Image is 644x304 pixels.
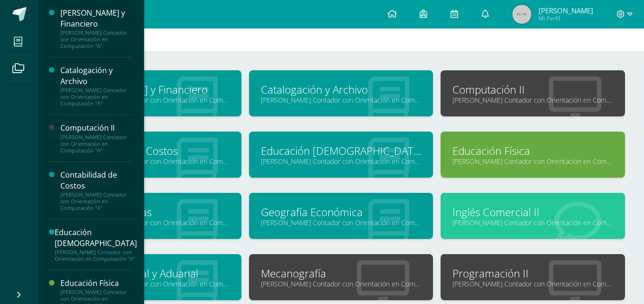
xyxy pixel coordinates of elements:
[60,8,133,49] a: [PERSON_NAME] y Financiero[PERSON_NAME] Contador con Orientación en Computación "A"
[55,227,137,249] div: Educación [DEMOGRAPHIC_DATA]
[55,227,137,262] a: Educación [DEMOGRAPHIC_DATA][PERSON_NAME] Contador con Orientación en Computación "A"
[261,95,422,104] a: [PERSON_NAME] Contador con Orientación en Computación "A"
[60,65,133,107] a: Catalogación y Archivo[PERSON_NAME] Contador con Orientación en Computación "A"
[60,8,133,29] div: [PERSON_NAME] y Financiero
[452,82,613,97] a: Computación II
[60,65,133,87] div: Catalogación y Archivo
[60,123,133,133] div: Computación II
[261,157,422,166] a: [PERSON_NAME] Contador con Orientación en Computación "A"
[452,157,613,166] a: [PERSON_NAME] Contador con Orientación en Computación "A"
[60,170,133,191] div: Contabilidad de Costos
[69,205,230,219] a: Finanzas Públicas
[60,29,133,49] div: [PERSON_NAME] Contador con Orientación en Computación "A"
[69,266,230,281] a: Legislación Fiscal y Aduanal
[261,279,422,288] a: [PERSON_NAME] Contador con Orientación en Computación "A"
[60,134,133,154] div: [PERSON_NAME] Contador con Orientación en Computación "A"
[60,278,133,289] div: Educación Física
[69,82,230,97] a: [PERSON_NAME] y Financiero
[452,143,613,158] a: Educación Física
[60,123,133,153] a: Computación II[PERSON_NAME] Contador con Orientación en Computación "A"
[261,218,422,227] a: [PERSON_NAME] Contador con Orientación en Computación "A"
[69,218,230,227] a: [PERSON_NAME] Contador con Orientación en Computación "A"
[60,87,133,107] div: [PERSON_NAME] Contador con Orientación en Computación "A"
[538,14,593,22] span: Mi Perfil
[452,218,613,227] a: [PERSON_NAME] Contador con Orientación en Computación "A"
[452,95,613,104] a: [PERSON_NAME] Contador con Orientación en Computación "A"
[261,266,422,281] a: Mecanografía
[55,249,137,262] div: [PERSON_NAME] Contador con Orientación en Computación "A"
[261,205,422,219] a: Geografía Económica
[69,95,230,104] a: [PERSON_NAME] Contador con Orientación en Computación "A"
[452,266,613,281] a: Programación II
[452,205,613,219] a: Inglés Comercial II
[60,191,133,211] div: [PERSON_NAME] Contador con Orientación en Computación "A"
[261,82,422,97] a: Catalogación y Archivo
[60,170,133,211] a: Contabilidad de Costos[PERSON_NAME] Contador con Orientación en Computación "A"
[69,279,230,288] a: [PERSON_NAME] Contador con Orientación en Computación "A"
[69,157,230,166] a: [PERSON_NAME] Contador con Orientación en Computación "A"
[452,279,613,288] a: [PERSON_NAME] Contador con Orientación en Computación "A"
[261,143,422,158] a: Educación [DEMOGRAPHIC_DATA]
[69,143,230,158] a: Contabilidad de Costos
[512,5,531,24] img: 45x45
[538,6,593,15] span: [PERSON_NAME]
